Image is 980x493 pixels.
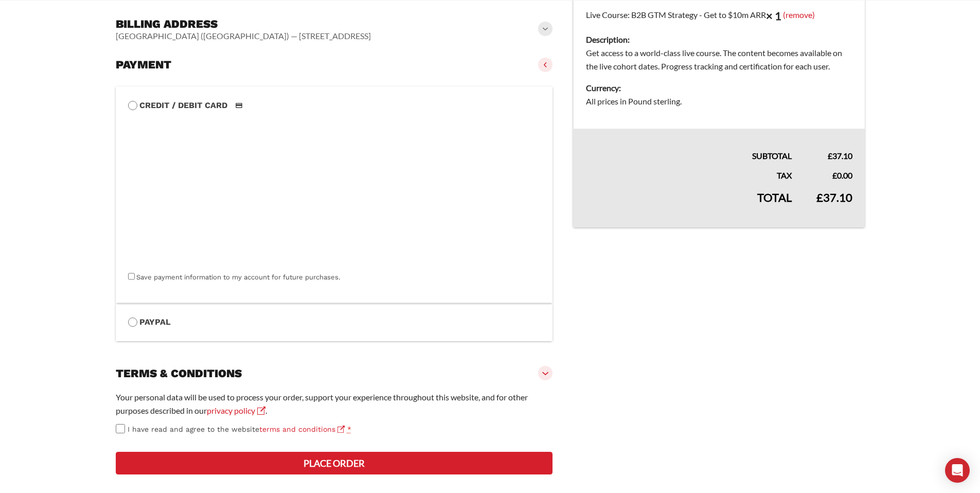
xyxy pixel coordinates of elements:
[128,99,541,112] label: Credit / Debit Card
[766,9,781,23] strong: × 1
[945,458,970,483] div: Open Intercom Messenger
[816,190,823,204] span: £
[586,33,852,46] dt: Description:
[136,273,340,281] label: Save payment information to my account for future purchases.
[586,95,852,108] dd: All prices in Pound sterling.
[128,318,137,327] input: PayPal
[574,129,804,163] th: Subtotal
[828,151,832,161] span: £
[229,99,248,112] img: Credit / Debit Card
[116,31,371,41] vaadin-horizontal-layout: [GEOGRAPHIC_DATA] ([GEOGRAPHIC_DATA]) — [STREET_ADDRESS]
[126,110,539,271] iframe: Secure payment input frame
[832,170,852,180] bdi: 0.00
[128,315,541,329] label: PayPal
[816,190,852,204] bdi: 37.10
[116,391,553,417] p: Your personal data will be used to process your order, support your experience throughout this we...
[347,425,351,433] abbr: required
[586,46,852,73] dd: Get access to a world-class live course. The content becomes available on the live cohort dates. ...
[832,170,837,180] span: £
[828,151,852,161] bdi: 37.10
[116,58,171,72] h3: Payment
[259,425,345,433] a: terms and conditions
[116,17,371,31] h3: Billing address
[783,9,815,19] a: (remove)
[586,81,852,95] dt: Currency:
[128,425,345,433] span: I have read and agree to the website
[128,101,137,110] input: Credit / Debit CardCredit / Debit Card
[116,452,553,474] button: Place order
[116,366,242,381] h3: Terms & conditions
[574,182,804,227] th: Total
[116,424,125,433] input: I have read and agree to the websiteterms and conditions *
[574,163,804,182] th: Tax
[207,406,265,415] a: privacy policy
